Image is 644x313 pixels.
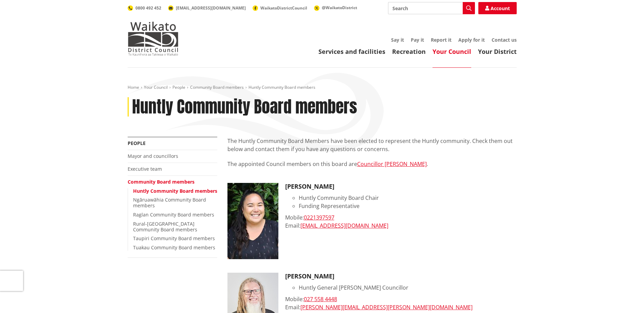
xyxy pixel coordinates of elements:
h1: Huntly Community Board members [132,97,357,117]
a: Your Council [433,47,471,56]
a: @WaikatoDistrict [314,5,357,11]
a: Huntly Community Board members [133,188,217,194]
a: 0221397597 [304,214,334,221]
span: Huntly Community Board members [249,84,315,90]
div: Email: [285,222,517,230]
li: Funding Representative [299,202,517,210]
img: Eden Wawatai HCB [227,183,278,259]
a: Home [128,84,139,90]
a: Pay it [411,37,424,43]
h3: [PERSON_NAME] [285,183,517,190]
span: 0800 492 452 [135,5,161,11]
a: Councillor [PERSON_NAME] [357,160,427,168]
li: Huntly General [PERSON_NAME] Councillor [299,284,517,292]
a: Your Council [144,84,168,90]
p: The Huntly Community Board Members have been elected to represent the Huntly community. Check the... [227,137,517,153]
h3: [PERSON_NAME] [285,273,517,280]
a: Recreation [392,47,426,56]
a: 0800 492 452 [128,5,161,11]
a: Mayor and councillors [128,153,178,159]
div: Mobile: [285,213,517,222]
a: Raglan Community Board members [133,211,214,218]
a: Services and facilities [318,47,385,56]
a: Your District [478,47,517,56]
a: Apply for it [458,37,485,43]
a: Ngāruawāhia Community Board members [133,196,206,209]
a: People [128,140,146,146]
input: Search input [388,2,475,14]
li: Huntly Community Board Chair [299,194,517,202]
a: Taupiri Community Board members [133,235,215,242]
a: 027 558 4448 [304,295,337,303]
a: Executive team [128,166,162,172]
span: WaikatoDistrictCouncil [260,5,307,11]
a: Community Board members [128,179,195,185]
a: [PERSON_NAME][EMAIL_ADDRESS][PERSON_NAME][DOMAIN_NAME] [300,304,473,311]
nav: breadcrumb [128,85,517,90]
a: [EMAIL_ADDRESS][DOMAIN_NAME] [168,5,246,11]
a: People [172,84,185,90]
a: Rural-[GEOGRAPHIC_DATA] Community Board members [133,221,197,233]
a: Say it [391,37,404,43]
a: Report it [431,37,452,43]
p: The appointed Council members on this board are . [227,160,517,176]
a: Community Board members [190,84,244,90]
a: Account [478,2,517,14]
span: [EMAIL_ADDRESS][DOMAIN_NAME] [176,5,246,11]
a: Contact us [492,37,517,43]
a: WaikatoDistrictCouncil [253,5,307,11]
span: @WaikatoDistrict [322,5,357,11]
a: Tuakau Community Board members [133,244,215,251]
div: Mobile: [285,295,517,303]
div: Email: [285,303,517,311]
a: [EMAIL_ADDRESS][DOMAIN_NAME] [300,222,388,229]
img: Waikato District Council - Te Kaunihera aa Takiwaa o Waikato [128,22,179,56]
